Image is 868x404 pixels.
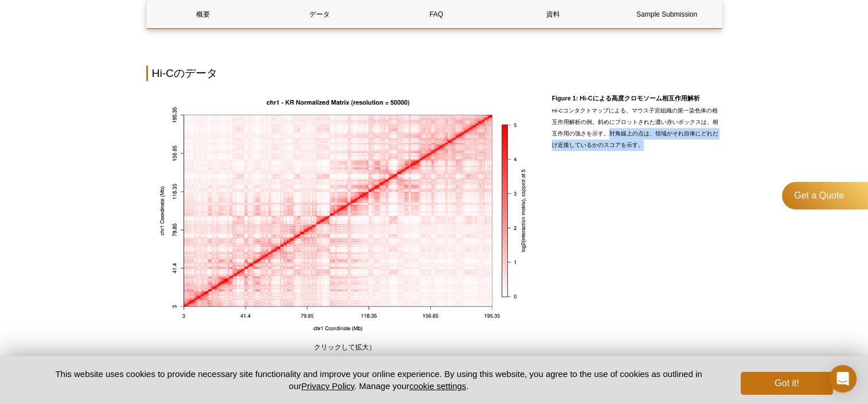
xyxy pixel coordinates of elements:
[301,381,354,391] a: Privacy Policy
[146,90,543,353] div: クリックして拡大）
[496,1,609,28] a: 資料
[552,91,722,105] h3: Figure 1: Hi-Cによる高度クロモソーム相互作用解析
[146,65,722,81] h2: Hi-Cのデータ
[263,1,376,28] a: データ
[829,365,857,393] div: Open Intercom Messenger
[36,368,722,392] p: This website uses cookies to provide necessary site functionality and improve your online experie...
[409,381,466,391] button: cookie settings
[380,1,493,28] a: FAQ
[552,105,722,151] p: Hi-Cコンタクトマップによる、マウス子宮組織の第一染色体の相互作用解析の例。斜めにプロットされた濃い赤いボックスは、相互作用の強さを示す。対角線上の点は、領域がそれ自体にどれだけ近接しているか...
[158,90,531,338] img: Observe high level chromosome interactions by using Hi-C.
[613,1,721,28] a: Sample Submission
[782,182,868,209] a: Get a Quote
[147,1,260,28] a: 概要
[741,372,832,395] button: Got it!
